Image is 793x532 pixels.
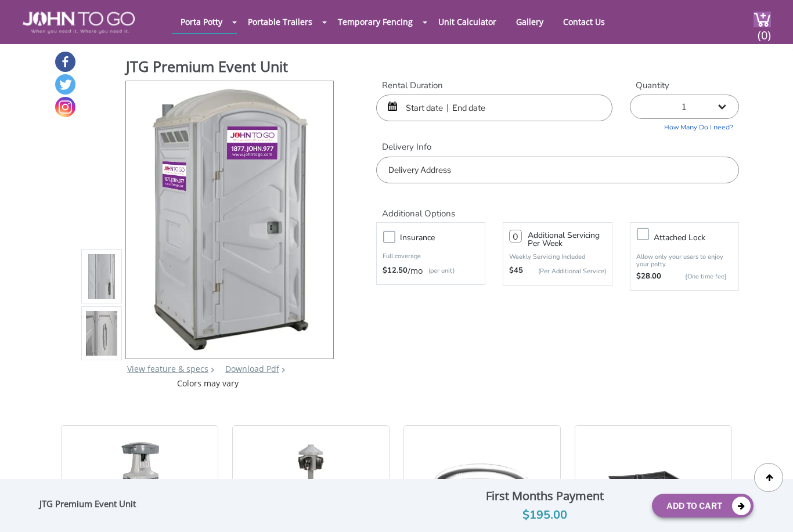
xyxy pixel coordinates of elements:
img: cart a [754,12,771,27]
strong: $45 [509,265,523,277]
a: Contact Us [554,10,614,33]
img: JOHN to go [23,12,135,34]
div: First Months Payment [446,486,643,506]
a: Unit Calculator [430,10,505,33]
label: Rental Duration [376,79,612,92]
div: /mo [383,265,479,277]
a: Gallery [507,10,552,33]
p: (Per Additional Service) [523,267,605,276]
img: chevron.png [282,367,285,372]
img: Product [86,143,117,416]
a: Porta Potty [172,10,231,33]
h3: Attached lock [654,230,744,245]
img: right arrow icon [211,367,214,372]
h3: Additional Servicing Per Week [528,231,605,248]
img: Product [86,199,117,472]
button: Add To Cart [652,494,754,517]
a: How Many Do I need? [630,119,739,132]
label: Delivery Info [376,141,739,153]
a: Portable Trailers [239,10,321,33]
p: {One time fee} [667,271,727,283]
input: Start date | End date [376,95,612,121]
strong: $28.00 [636,271,661,283]
div: Colors may vary [81,378,335,389]
h3: Insurance [400,230,491,245]
p: Allow only your users to enjoy your potty. [636,253,733,268]
strong: $12.50 [383,265,408,277]
input: Delivery Address [376,157,739,183]
a: Twitter [55,74,75,95]
a: View feature & specs [127,363,208,374]
label: Quantity [630,79,739,92]
h2: Additional Options [376,195,739,220]
p: (per unit) [423,265,455,277]
div: $195.00 [446,506,643,524]
button: Live Chat [747,486,793,532]
a: Facebook [55,52,75,72]
a: Instagram [55,97,75,117]
p: Full coverage [383,251,479,262]
input: 0 [509,230,522,243]
span: (0) [757,18,771,43]
img: Product [142,81,318,354]
h1: JTG Premium Event Unit [126,56,335,79]
a: Temporary Fencing [329,10,421,33]
a: Download Pdf [225,363,279,374]
p: Weekly Servicing Included [509,252,605,261]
